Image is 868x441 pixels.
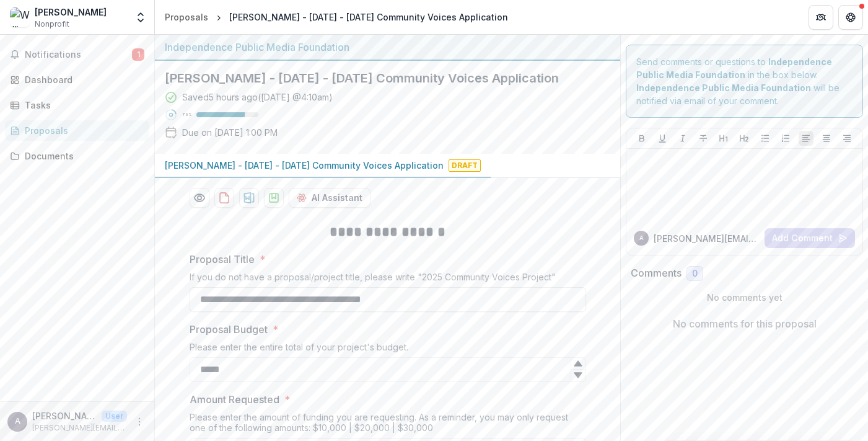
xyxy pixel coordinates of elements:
[25,99,139,112] div: Tasks
[15,417,20,425] div: armstrong.wm@gmail.com
[696,131,711,146] button: Strike
[838,5,863,30] button: Get Help
[636,82,811,93] strong: Independence Public Media Foundation
[449,159,481,172] span: Draft
[165,11,208,24] div: Proposals
[165,159,444,172] p: [PERSON_NAME] - [DATE] - [DATE] Community Voices Application
[190,188,209,208] button: Preview 513fb8d5-54f3-40b7-b644-cbc1b057e1cd-0.pdf
[190,392,279,407] p: Amount Requested
[809,5,833,30] button: Partners
[35,6,107,19] div: [PERSON_NAME]
[32,422,127,434] p: [PERSON_NAME][EMAIL_ADDRESS][DOMAIN_NAME]
[840,131,854,146] button: Align Right
[229,11,508,24] div: [PERSON_NAME] - [DATE] - [DATE] Community Voices Application
[32,409,97,422] p: [PERSON_NAME][EMAIL_ADDRESS][DOMAIN_NAME]
[639,235,644,241] div: armstrong.wm@gmail.com
[692,269,698,279] span: 0
[5,45,149,65] button: Notifications1
[716,131,731,146] button: Heading 1
[165,40,610,55] div: Independence Public Media Foundation
[5,69,149,90] a: Dashboard
[778,131,793,146] button: Ordered List
[160,8,213,26] a: Proposals
[165,71,590,86] h2: [PERSON_NAME] - [DATE] - [DATE] Community Voices Application
[655,131,670,146] button: Underline
[289,188,370,208] button: AI Assistant
[25,124,139,137] div: Proposals
[25,149,139,163] div: Documents
[239,188,259,208] button: download-proposal
[190,412,586,438] div: Please enter the amount of funding you are requesting. As a reminder, you may only request one of...
[214,188,234,208] button: download-proposal
[160,8,513,26] nav: breadcrumb
[737,131,752,146] button: Heading 2
[10,7,30,27] img: William Marcellus Armstrong
[673,316,817,331] p: No comments for this proposal
[190,252,255,267] p: Proposal Title
[675,131,690,146] button: Italicize
[25,73,139,86] div: Dashboard
[5,120,149,141] a: Proposals
[626,45,863,118] div: Send comments or questions to in the box below. will be notified via email of your comment.
[190,322,268,337] p: Proposal Budget
[634,131,649,146] button: Bold
[631,267,682,279] h2: Comments
[190,272,586,287] div: If you do not have a proposal/project title, please write "2025 Community Voices Project"
[182,110,191,119] p: 78 %
[799,131,813,146] button: Align Left
[132,5,149,30] button: Open entity switcher
[5,95,149,115] a: Tasks
[765,228,855,248] button: Add Comment
[182,126,278,139] p: Due on [DATE] 1:00 PM
[182,91,333,104] div: Saved 5 hours ago ( [DATE] @ 4:10am )
[190,342,586,357] div: Please enter the entire total of your project's budget.
[5,146,149,166] a: Documents
[758,131,773,146] button: Bullet List
[819,131,834,146] button: Align Center
[25,50,132,60] span: Notifications
[132,48,144,61] span: 1
[654,232,760,245] p: [PERSON_NAME][EMAIL_ADDRESS][DOMAIN_NAME]
[102,411,127,422] p: User
[631,291,858,304] p: No comments yet
[35,19,69,30] span: Nonprofit
[132,414,147,429] button: More
[264,188,284,208] button: download-proposal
